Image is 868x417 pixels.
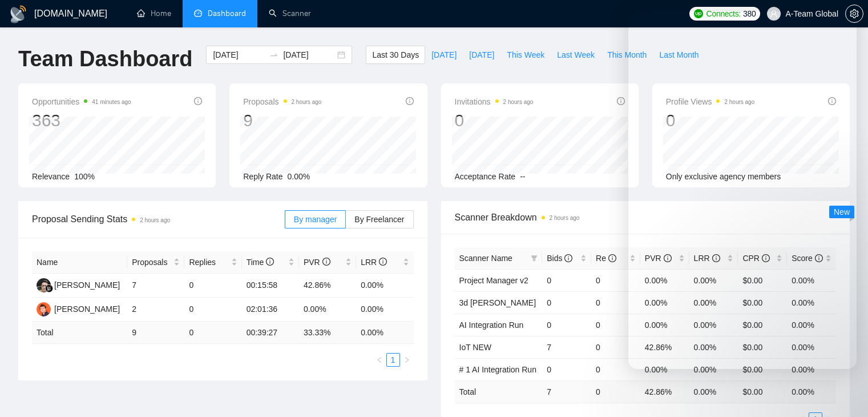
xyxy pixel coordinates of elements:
a: searchScanner [269,9,311,18]
div: [PERSON_NAME] [54,279,120,291]
a: IoT NEW [459,343,492,352]
td: 0.00% [356,298,413,322]
td: 00:15:58 [242,274,299,298]
span: info-circle [608,254,616,262]
iframe: Intercom live chat [829,378,857,406]
button: Last 30 Days [366,46,425,64]
a: homeHome [137,9,171,18]
span: Re [596,254,616,263]
button: left [373,353,386,367]
span: info-circle [266,258,274,266]
span: info-circle [564,254,572,262]
th: Proposals [127,251,184,274]
span: 0.00% [288,172,310,181]
input: End date [283,49,335,61]
td: 0 [591,314,640,336]
span: filter [528,250,540,267]
iframe: Intercom live chat [628,11,857,369]
span: -- [520,172,525,181]
td: 2 [127,298,184,322]
a: 1 [387,354,399,366]
span: dashboard [194,9,202,17]
td: 0 [542,269,591,291]
span: user [770,10,778,18]
span: PVR [304,258,330,267]
span: Last 30 Days [372,49,419,61]
a: AI Integration Run [459,320,524,330]
a: DF[PERSON_NAME] [37,280,120,289]
td: 9 [127,322,184,344]
time: 2 hours ago [550,215,580,221]
td: 42.86% [299,274,356,298]
span: Bids [547,254,572,263]
td: 0.00% [356,274,413,298]
td: 02:01:36 [242,298,299,322]
img: gigradar-bm.png [45,284,53,292]
span: By manager [294,215,337,224]
button: This Month [601,46,653,64]
td: 0 [591,380,640,403]
span: [DATE] [469,49,494,61]
td: 0 [591,358,640,380]
td: Total [455,380,543,403]
span: info-circle [379,258,387,266]
li: Previous Page [373,353,386,367]
span: 100% [74,172,95,181]
td: 7 [127,274,184,298]
a: setting [845,9,863,18]
td: 00:39:27 [242,322,299,344]
div: 0 [455,110,534,131]
span: [DATE] [431,49,457,61]
span: This Week [507,49,544,61]
span: Relevance [32,172,70,181]
button: right [400,353,414,367]
button: This Week [500,46,551,64]
td: 0 [591,336,640,358]
td: 0 [184,322,241,344]
td: 0 [591,291,640,314]
span: Proposals [243,95,321,109]
span: This Month [607,49,647,61]
span: Proposals [132,256,171,268]
a: Project Manager v2 [459,276,528,285]
button: Last Week [551,46,601,64]
span: Opportunities [32,95,131,109]
span: Last Week [557,49,595,61]
td: $0.00 [738,358,787,380]
div: [PERSON_NAME] [54,303,120,315]
li: Next Page [400,353,414,367]
a: # 1 AI Integration Run [459,365,536,374]
td: 0 [542,358,591,380]
span: Reply Rate [243,172,282,181]
td: 0.00 % [356,322,413,344]
td: 0 [184,298,241,322]
img: upwork-logo.png [694,9,703,18]
time: 2 hours ago [503,99,534,105]
span: Replies [189,256,228,268]
span: Scanner Breakdown [455,210,837,224]
div: 363 [32,110,131,131]
time: 2 hours ago [292,99,322,105]
time: 41 minutes ago [92,99,131,105]
td: 0.00 % [689,380,738,403]
span: Invitations [455,95,534,109]
span: LRR [361,258,387,267]
span: Connects: [706,7,741,20]
td: 33.33 % [299,322,356,344]
td: 42.86 % [640,380,689,403]
span: info-circle [322,258,330,266]
div: 9 [243,110,321,131]
td: 0.00% [299,298,356,322]
img: logo [9,5,27,23]
th: Name [32,251,127,274]
td: Total [32,322,127,344]
span: left [376,356,383,363]
img: OK [37,302,51,316]
button: [DATE] [463,46,500,64]
h1: Team Dashboard [18,46,192,73]
td: 7 [542,336,591,358]
td: 0 [542,291,591,314]
td: $ 0.00 [738,380,787,403]
span: Proposal Sending Stats [32,212,285,226]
